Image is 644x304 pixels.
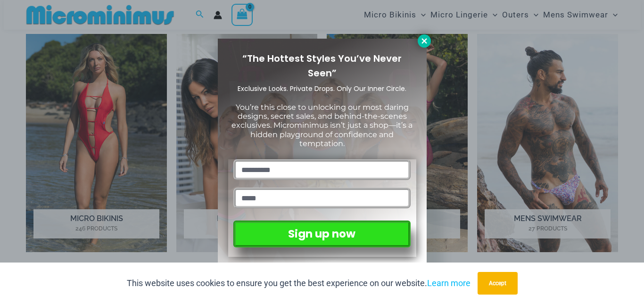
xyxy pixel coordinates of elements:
p: This website uses cookies to ensure you get the best experience on our website. [127,276,471,290]
span: Exclusive Looks. Private Drops. Only Our Inner Circle. [238,84,406,93]
button: Sign up now [233,221,410,247]
button: Close [418,34,431,48]
button: Accept [478,272,518,295]
a: Learn more [427,278,471,288]
span: You’re this close to unlocking our most daring designs, secret sales, and behind-the-scenes exclu... [231,103,413,148]
span: “The Hottest Styles You’ve Never Seen” [242,52,402,80]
